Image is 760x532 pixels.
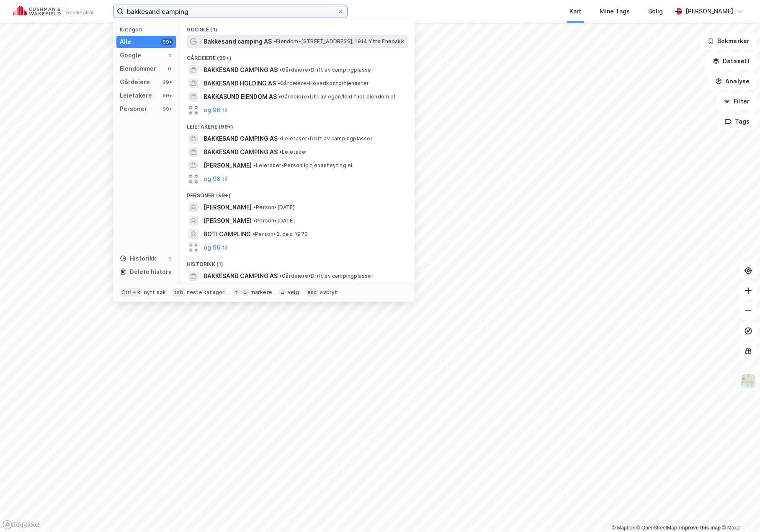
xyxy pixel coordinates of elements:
[204,36,272,46] span: Bakkesand camping AS
[679,525,721,531] a: Improve this map
[204,271,278,281] span: BAKKESAND CAMPING AS
[278,80,280,86] span: •
[279,135,373,142] span: Leietaker • Drift av campingplasser
[120,253,156,263] div: Historikk
[204,202,252,212] span: [PERSON_NAME]
[253,217,295,224] span: Person • [DATE]
[279,273,374,279] span: Gårdeiere • Drift av campingplasser
[685,6,733,16] div: [PERSON_NAME]
[204,229,251,239] span: BOTI CAMPLING
[279,273,282,279] span: •
[204,243,228,253] button: og 96 til
[250,289,272,296] div: markere
[204,174,228,184] button: og 96 til
[204,92,277,102] span: BAKKASUND EIENDOM AS
[636,525,677,531] a: OpenStreetMap
[288,289,299,296] div: velg
[166,65,173,72] div: 0
[120,288,142,297] div: Ctrl + k
[718,113,757,130] button: Tags
[253,204,256,210] span: •
[278,93,397,100] span: Gårdeiere • Utl. av egen/leid fast eiendom el.
[252,231,255,237] span: •
[180,254,415,269] div: Historikk (1)
[273,38,276,44] span: •
[278,93,281,100] span: •
[180,20,415,35] div: Google (1)
[279,149,282,155] span: •
[700,33,757,49] button: Bokmerker
[252,231,308,238] span: Person • 3. des. 1973
[569,6,581,16] div: Kart
[120,104,147,114] div: Personer
[161,39,173,45] div: 99+
[306,288,319,297] div: esc
[253,204,295,211] span: Person • [DATE]
[120,37,131,47] div: Alle
[320,289,337,296] div: avbryt
[187,289,226,296] div: neste kategori
[161,79,173,85] div: 99+
[3,520,39,529] a: Mapbox homepage
[718,492,760,532] div: Kontrollprogram for chat
[279,67,282,73] span: •
[273,38,404,45] span: Eiendom • [STREET_ADDRESS], 1914 Ytre Enebakk
[204,105,228,115] button: og 96 til
[706,53,757,70] button: Datasett
[279,67,374,73] span: Gårdeiere • Drift av campingplasser
[204,147,278,157] span: BAKKESAND CAMPING AS
[13,5,93,17] img: cushman-wakefield-realkapital-logo.202ea83816669bd177139c58696a8fa1.svg
[279,135,282,142] span: •
[120,77,150,87] div: Gårdeiere
[708,73,757,90] button: Analyse
[173,288,185,297] div: tab
[253,162,256,168] span: •
[278,80,369,87] span: Gårdeiere • Hovedkontortjenester
[204,65,278,75] span: BAKKESAND CAMPING AS
[120,50,141,60] div: Google
[144,289,166,296] div: nytt søk
[161,92,173,99] div: 99+
[120,64,156,74] div: Eiendommer
[648,6,663,16] div: Bolig
[612,525,635,531] a: Mapbox
[600,6,630,16] div: Mine Tags
[716,93,757,110] button: Filter
[124,5,337,18] input: Søk på adresse, matrikkel, gårdeiere, leietakere eller personer
[166,52,173,59] div: 1
[204,134,278,144] span: BAKKESAND CAMPING AS
[204,216,252,226] span: [PERSON_NAME]
[253,162,354,169] span: Leietaker • Personlig tjenesteyting el.
[180,48,415,63] div: Gårdeiere (99+)
[166,255,173,262] div: 1
[204,78,276,88] span: BAKKESAND HOLDING AS
[204,160,252,170] span: [PERSON_NAME]
[120,26,176,33] div: Kategori
[253,217,256,224] span: •
[161,106,173,112] div: 99+
[130,267,172,277] div: Delete history
[740,373,756,389] img: Z
[279,149,307,155] span: Leietaker
[180,117,415,132] div: Leietakere (99+)
[718,492,760,532] iframe: Chat Widget
[120,90,152,101] div: Leietakere
[180,186,415,201] div: Personer (99+)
